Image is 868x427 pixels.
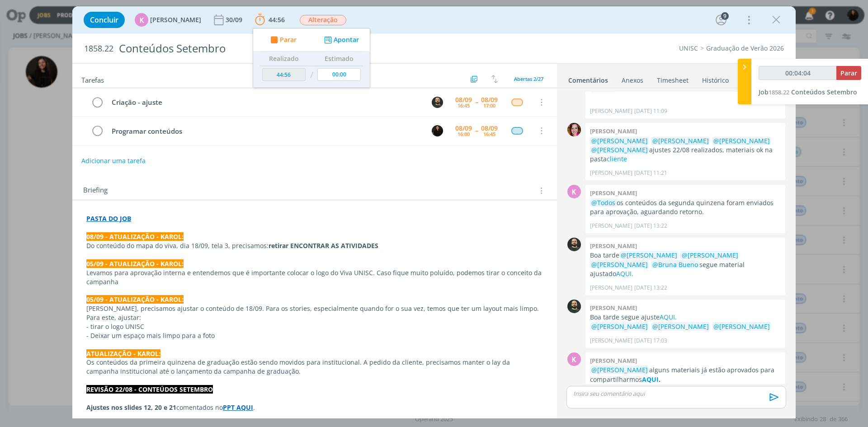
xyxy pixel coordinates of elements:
a: PPT AQUI [223,403,253,412]
ul: 44:56 [253,28,370,88]
div: K [567,352,581,366]
strong: AQUI [642,375,659,384]
button: Concluir [84,12,125,28]
span: -- [475,99,478,105]
span: [DATE] 11:09 [634,107,667,115]
div: 08/09 [455,125,472,131]
span: @[PERSON_NAME] [652,322,709,331]
span: 44:56 [269,15,285,24]
div: 16:45 [483,131,495,136]
span: @Todos [591,84,615,92]
div: 16:00 [458,131,470,136]
span: Conteúdos Setembro [791,88,857,96]
div: Programar conteúdos [108,126,423,137]
p: Do conteúdo do mapa do viva, dia 18/09, tela 3, precisamos: [86,241,543,250]
td: / [308,66,316,84]
span: @[PERSON_NAME] [621,251,677,259]
p: alguns materiais já estão aprovados para compartilharmos [590,366,781,384]
div: 16:45 [458,103,470,108]
div: K [567,185,581,198]
p: ajustes 22/08 realizados, materiais ok na pasta [590,136,781,164]
div: 17:00 [483,103,495,108]
a: UNISC [679,44,698,52]
div: dialog [72,6,796,418]
span: @[PERSON_NAME] [591,322,648,331]
span: [PERSON_NAME] [150,17,201,23]
button: 9 [714,13,728,27]
span: [DATE] 13:22 [634,222,667,230]
strong: 05/09 - ATUALIZAÇÃO - KAROL: [86,259,184,268]
a: Graduação de Verão 2026 [706,44,784,52]
th: Realizado [260,52,308,66]
span: @Todos [591,198,615,207]
span: @[PERSON_NAME] [713,322,770,331]
a: AQUI. [660,313,677,321]
a: Timesheet [656,72,689,85]
button: Apontar [322,35,359,45]
span: Tarefas [81,74,104,84]
span: @[PERSON_NAME] [652,136,709,145]
span: @[PERSON_NAME] [591,260,648,269]
div: 08/09 [455,97,472,103]
p: [PERSON_NAME] [590,337,632,345]
b: [PERSON_NAME] [590,127,637,135]
p: - tirar o logo UNISC [86,322,543,331]
strong: 05/09 - ATUALIZAÇÃO - KAROL: [86,295,184,304]
div: K [135,13,148,27]
button: Parar [268,35,297,45]
img: S [432,125,443,136]
button: Parar [836,66,861,80]
a: Comentários [568,72,609,85]
span: Abertas 2/27 [514,75,543,82]
p: comentados no . [86,403,543,412]
span: @[PERSON_NAME] [682,251,738,259]
p: [PERSON_NAME] [590,222,632,230]
p: [PERSON_NAME], precisamos ajustar o conteúdo de 18/09. Para os stories, especialmente quando for ... [86,304,543,313]
p: Os conteúdos da primeira quinzena de graduação estão sendo movidos para institucional. A pedido d... [86,358,543,376]
b: [PERSON_NAME] [590,189,637,197]
img: P [567,238,581,251]
p: - Deixar um espaço mais limpo para a foto [86,331,543,340]
span: @[PERSON_NAME] [591,366,648,374]
span: [DATE] 11:21 [634,169,667,177]
span: Concluir [90,16,118,23]
a: Histórico [702,72,729,85]
img: B [567,123,581,136]
p: [PERSON_NAME] [590,169,632,177]
span: 1858.22 [84,44,113,54]
span: @[PERSON_NAME] [713,136,770,145]
p: os conteúdos da segunda quinzena foram enviados para aprovação, aguardando retorno. [590,198,781,217]
span: Briefing [83,185,108,197]
p: Levamos para aprovação interna e entendemos que é importante colocar o logo do Viva UNISC. Caso f... [86,268,543,286]
span: Parar [840,69,857,77]
div: Criação - ajuste [108,97,423,108]
button: K[PERSON_NAME] [135,13,201,27]
span: Alteração [300,15,346,25]
img: arrow-down-up.svg [491,75,498,83]
p: Boa tarde segue material ajustado [590,251,781,278]
span: @Bruna Bueno [652,260,698,269]
button: 44:56 [253,13,287,27]
button: P [430,95,444,109]
div: Anexos [622,76,643,85]
button: S [430,124,444,137]
strong: . [659,375,660,384]
div: 9 [721,12,729,20]
div: 30/09 [226,17,244,23]
span: @[PERSON_NAME] [591,145,648,154]
span: @[PERSON_NAME] [591,136,648,145]
p: Boa tarde segue ajuste [590,313,781,331]
span: 1858.22 [769,88,789,96]
strong: ATUALIZAÇÃO - KAROL: [86,349,160,358]
div: 08/09 [481,97,498,103]
th: Estimado [315,52,363,66]
a: PASTA DO JOB [86,214,131,223]
img: P [567,300,581,313]
span: Parar [280,37,297,43]
p: Para este, ajustar: [86,313,543,322]
strong: 08/09 - ATUALIZAÇÃO - KAROL: [86,232,184,241]
p: [PERSON_NAME] [590,107,632,115]
span: [DATE] 17:03 [634,337,667,345]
